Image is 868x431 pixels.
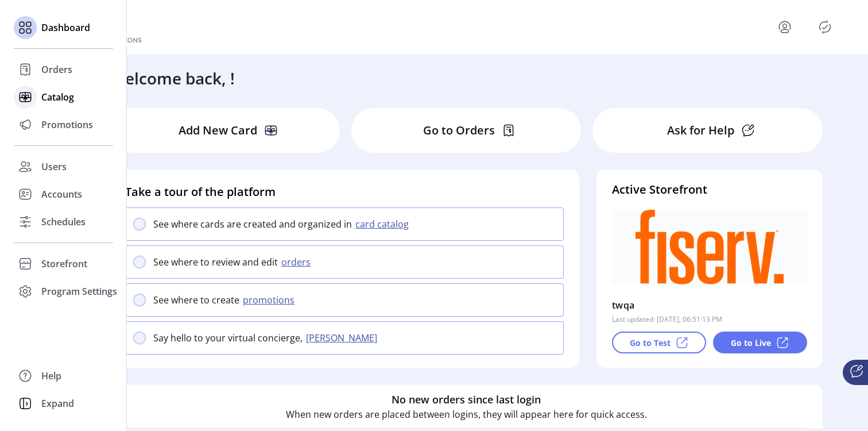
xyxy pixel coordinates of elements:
span: Schedules [41,215,86,229]
span: Promotions [41,118,93,132]
button: menu [776,18,794,36]
button: [PERSON_NAME] [303,331,384,345]
span: Help [41,369,61,383]
p: twqa [612,296,635,314]
h4: Active Storefront [612,181,807,198]
h3: Welcome back, ! [110,66,235,90]
p: See where to create [153,293,239,307]
p: Say hello to your virtual concierge, [153,331,303,345]
span: Accounts [41,187,82,201]
button: promotions [239,293,301,307]
p: Ask for Help [667,122,734,139]
h6: No new orders since last login [392,392,541,407]
p: Go to Test [630,337,671,349]
p: Last updated: [DATE], 06:51:13 PM [612,314,722,325]
p: See where cards are created and organized in [153,217,352,231]
button: orders [278,255,317,269]
span: Dashboard [41,21,90,34]
p: Go to Orders [423,122,495,139]
span: Program Settings [41,284,117,298]
p: Go to Live [731,337,771,349]
span: Users [41,160,67,174]
p: Add New Card [179,122,257,139]
span: Expand [41,397,74,410]
button: Publisher Panel [816,18,834,36]
p: See where to review and edit [153,255,278,269]
span: Orders [41,63,72,76]
span: Catalog [41,90,74,104]
p: When new orders are placed between logins, they will appear here for quick access. [286,407,647,421]
h4: Take a tour of the platform [125,183,564,201]
span: Storefront [41,257,87,271]
button: card catalog [352,217,416,231]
